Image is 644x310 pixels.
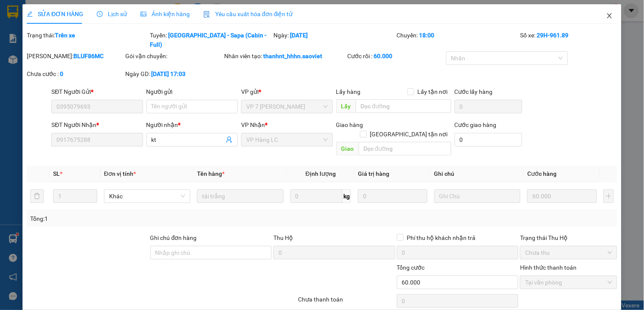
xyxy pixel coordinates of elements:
span: Lấy tận nơi [414,87,451,96]
span: kg [343,189,351,203]
span: SL [53,170,60,177]
span: Phí thu hộ khách nhận trả [404,233,479,242]
span: Lấy [336,99,356,113]
h2: VP Nhận: VP Nhận 779 Giải Phóng [45,49,205,130]
button: delete [30,189,44,203]
div: SĐT Người Gửi [51,87,143,96]
input: Cước giao hàng [455,133,523,147]
input: 0 [358,189,427,203]
div: [PERSON_NAME]: [27,51,124,61]
input: Cước lấy hàng [455,100,523,113]
b: Trên xe [55,32,75,39]
span: clock-circle [97,11,103,17]
div: Chưa cước : [27,69,124,79]
span: VP 7 Phạm Văn Đồng [246,100,327,113]
span: Đơn vị tính [104,170,136,177]
div: Chuyến: [396,31,520,49]
span: VP Nhận [241,121,265,128]
div: Tuyến: [149,31,273,49]
div: Cước rồi : [348,51,444,61]
span: VP Hàng LC [246,133,327,146]
span: Ảnh kiện hàng [141,11,190,17]
span: Cước hàng [527,170,557,177]
span: Yêu cầu xuất hóa đơn điện tử [203,11,293,17]
b: 60.000 [374,53,393,59]
div: Số xe: [519,31,618,49]
span: Giá trị hàng [358,170,389,177]
input: Ghi Chú [434,189,520,203]
button: plus [604,189,614,203]
label: Cước lấy hàng [455,88,493,95]
span: [GEOGRAPHIC_DATA] tận nơi [367,130,451,139]
div: Nhân viên tạo: [224,51,346,61]
span: Khác [109,190,185,203]
span: Thu Hộ [273,234,293,241]
b: 18:00 [419,32,435,39]
span: Tại văn phòng [525,276,612,289]
img: icon [203,11,210,18]
input: Dọc đường [359,142,451,155]
span: user-add [226,136,233,143]
input: 0 [527,189,597,203]
b: [DOMAIN_NAME] [113,7,205,21]
label: Hình thức thanh toán [520,264,577,271]
label: Cước giao hàng [455,121,497,128]
input: Ghi chú đơn hàng [150,246,272,259]
img: logo.jpg [5,7,47,49]
span: picture [141,11,146,17]
span: Lịch sử [97,11,127,17]
div: Ngày GD: [126,69,222,79]
span: Lấy hàng [336,88,361,95]
div: SĐT Người Nhận [51,120,143,130]
input: VD: Bàn, Ghế [197,189,283,203]
span: close [606,12,613,19]
button: Close [598,4,622,28]
b: [DATE] [290,32,308,39]
b: [DATE] 17:03 [152,70,186,77]
b: 29H-961.89 [537,32,568,39]
div: Người nhận [146,120,238,130]
div: VP gửi [241,87,332,96]
b: [GEOGRAPHIC_DATA] - Sapa (Cabin - Full) [150,32,267,48]
div: Người gửi [146,87,238,96]
input: Dọc đường [356,99,451,113]
span: Giao [336,142,359,155]
div: Gói vận chuyển: [126,51,222,61]
div: Tổng: 1 [30,214,249,223]
label: Ghi chú đơn hàng [150,234,197,241]
b: Sao Việt [51,20,104,34]
b: thanhnt_hhhn.saoviet [263,53,322,59]
div: Trạng thái: [26,31,149,49]
div: Trạng thái Thu Hộ [520,233,617,242]
span: Tên hàng [197,170,225,177]
b: 0 [60,70,63,77]
h2: 82Y5QW5R [5,49,68,63]
th: Ghi chú [431,166,524,182]
span: SỬA ĐƠN HÀNG [27,11,83,17]
div: Ngày: [273,31,396,49]
span: edit [27,11,33,17]
span: Chưa thu [525,246,612,259]
span: Định lượng [306,170,336,177]
span: Giao hàng [336,121,363,128]
span: Tổng cước [397,264,425,271]
div: Chưa thanh toán [297,295,396,310]
b: BLUF86MC [73,53,104,59]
